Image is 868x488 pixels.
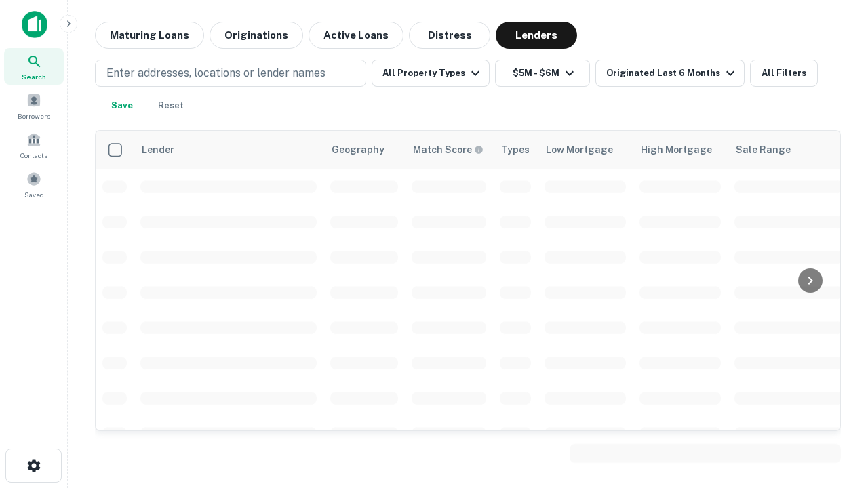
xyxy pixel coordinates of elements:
button: $5M - $6M [495,60,590,87]
div: Low Mortgage [546,142,613,158]
button: Originations [210,22,303,49]
img: capitalize-icon.png [22,11,47,38]
span: Search [22,71,46,82]
button: Originated Last 6 Months [595,60,745,87]
span: Saved [24,189,44,200]
button: All Filters [750,60,818,87]
a: Search [4,48,64,85]
th: Capitalize uses an advanced AI algorithm to match your search with the best lender. The match sco... [405,131,493,169]
th: Sale Range [728,131,850,169]
th: Types [493,131,538,169]
button: Lenders [496,22,577,49]
button: Distress [409,22,490,49]
div: Sale Range [736,142,791,158]
a: Contacts [4,127,64,163]
div: Originated Last 6 Months [606,65,738,81]
button: Maturing Loans [95,22,204,49]
th: High Mortgage [633,131,728,169]
span: Borrowers [18,110,50,121]
a: Borrowers [4,87,64,124]
a: Saved [4,166,64,203]
button: Active Loans [309,22,403,49]
div: Types [501,142,530,158]
button: Reset [149,92,193,119]
div: High Mortgage [641,142,712,158]
div: Capitalize uses an advanced AI algorithm to match your search with the best lender. The match sco... [413,142,484,157]
iframe: Chat Widget [800,380,868,445]
p: Enter addresses, locations or lender names [106,65,325,81]
button: Enter addresses, locations or lender names [95,60,366,87]
span: Contacts [20,150,47,161]
button: Save your search to get updates of matches that match your search criteria. [100,92,144,119]
th: Geography [323,131,405,169]
th: Lender [134,131,323,169]
div: Geography [332,142,384,158]
h6: Match Score [413,142,481,157]
div: Lender [142,142,174,158]
button: All Property Types [372,60,490,87]
th: Low Mortgage [538,131,633,169]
